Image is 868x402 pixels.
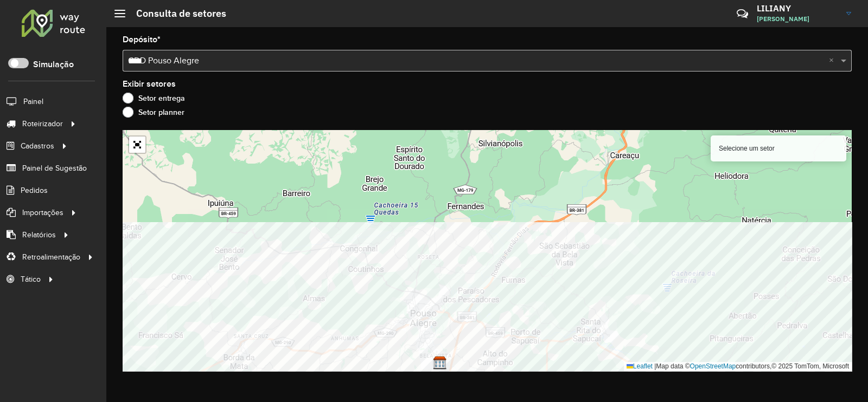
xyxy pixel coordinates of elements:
a: Leaflet [627,362,653,370]
span: Importações [22,207,63,218]
div: Map data © contributors,© 2025 TomTom, Microsoft [624,362,852,371]
label: Simulação [33,58,74,71]
div: Selecione um setor [711,135,846,161]
span: [PERSON_NAME] [757,14,838,24]
span: Retroalimentação [22,251,80,263]
span: Cadastros [21,140,54,152]
span: | [654,362,656,370]
span: Clear all [829,54,838,67]
label: Setor planner [123,107,184,118]
span: Pedidos [21,185,48,196]
span: Painel de Sugestão [22,163,87,174]
label: Depósito [123,33,161,46]
label: Setor entrega [123,93,185,103]
h2: Consulta de setores [125,8,226,20]
span: Roteirizador [22,118,63,129]
h3: LILIANY [757,3,838,14]
label: Exibir setores [123,77,176,90]
span: Tático [21,274,41,285]
a: OpenStreetMap [690,362,736,370]
a: Abrir mapa em tela cheia [129,137,145,153]
span: Painel [23,96,43,107]
span: Relatórios [22,229,56,241]
a: Contato Rápido [731,2,754,25]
